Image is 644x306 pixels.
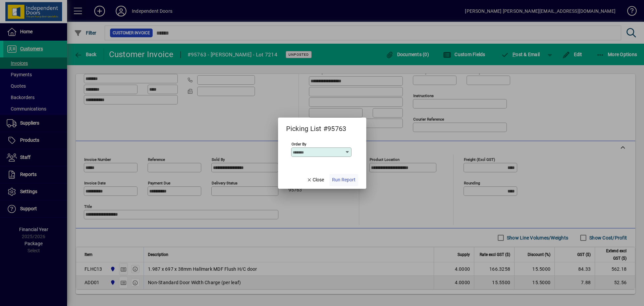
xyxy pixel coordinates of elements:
[329,174,358,186] button: Run Report
[307,176,324,183] span: Close
[278,118,355,134] h2: Picking List #95763
[291,141,306,146] mat-label: Order By
[304,174,327,186] button: Close
[332,176,356,183] span: Run Report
